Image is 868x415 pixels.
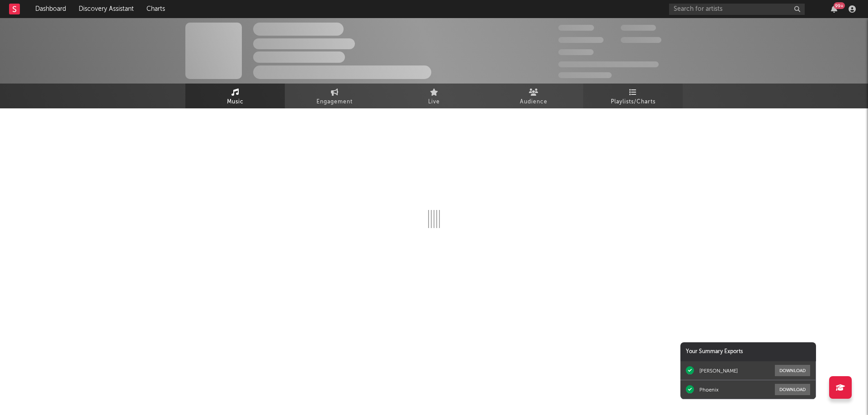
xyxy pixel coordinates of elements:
a: Live [384,84,484,108]
div: [PERSON_NAME] [699,368,738,374]
a: Engagement [285,84,384,108]
span: 100 000 [621,25,656,31]
button: 99+ [831,5,837,13]
span: Live [428,97,440,107]
span: Audience [520,97,547,107]
a: Music [185,84,285,108]
span: Playlists/Charts [611,97,656,107]
span: 300 000 [558,25,594,31]
span: 50 000 000 [558,37,604,43]
div: Phoenix [699,387,718,393]
a: Playlists/Charts [583,84,683,108]
span: 100 000 [558,49,594,55]
span: Engagement [316,97,353,107]
span: Music [227,97,244,107]
span: Jump Score: 85.0 [558,72,612,78]
div: Your Summary Exports [680,342,816,361]
input: Search for artists [669,4,805,15]
span: 1 000 000 [621,37,661,43]
a: Audience [484,84,583,108]
span: 50 000 000 Monthly Listeners [558,61,659,67]
button: Download [775,384,810,395]
div: 99 + [834,2,845,9]
button: Download [775,365,810,376]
